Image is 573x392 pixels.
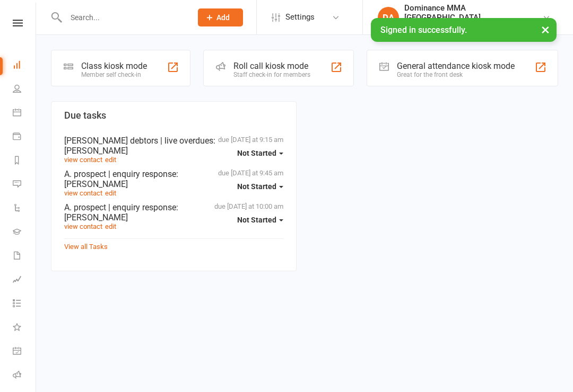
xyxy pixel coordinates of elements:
a: People [13,78,37,102]
a: Assessments [13,269,37,292]
a: Roll call kiosk mode [13,364,37,388]
span: Signed in successfully. [380,25,467,35]
div: Member self check-in [81,71,147,78]
div: Roll call kiosk mode [233,61,310,71]
span: Not Started [237,149,276,157]
div: Great for the front desk [397,71,515,78]
a: View all Tasks [64,243,108,251]
div: A. prospect | enquiry response [64,202,283,222]
div: Class kiosk mode [81,61,147,71]
a: edit [105,156,116,164]
a: Reports [13,149,37,173]
a: Payments [13,126,37,149]
h3: Due tasks [64,110,283,121]
a: What's New [13,316,37,340]
a: edit [105,189,116,197]
div: DA [378,7,399,28]
a: Calendar [13,102,37,126]
a: General attendance kiosk mode [13,340,37,364]
a: view contact [64,156,102,164]
span: : [PERSON_NAME] [64,202,178,222]
span: : [PERSON_NAME] [64,169,178,189]
div: A. prospect | enquiry response [64,169,283,189]
span: : [PERSON_NAME] [64,136,215,156]
button: × [536,18,555,41]
div: [PERSON_NAME] debtors | live overdues [64,136,283,156]
span: Add [216,13,230,22]
input: Search... [63,10,184,25]
span: Settings [285,5,315,29]
button: Add [198,8,243,26]
a: edit [105,222,116,230]
a: view contact [64,222,102,230]
a: Dashboard [13,54,37,78]
div: General attendance kiosk mode [397,61,515,71]
span: Not Started [237,182,276,191]
div: Dominance MMA [GEOGRAPHIC_DATA] [404,3,542,22]
a: view contact [64,189,102,197]
div: Staff check-in for members [233,71,310,78]
span: Not Started [237,216,276,224]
